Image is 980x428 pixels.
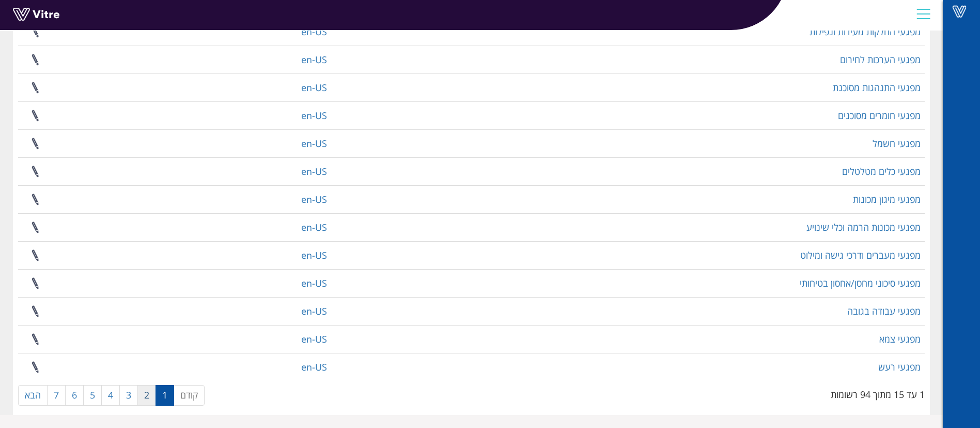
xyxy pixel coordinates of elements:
a: 2 [137,385,156,406]
a: 4 [101,385,120,406]
a: מפגעי התנהגות מסוכנת [833,81,921,94]
a: מפגעי החלקות מעידות ונפילות [810,25,921,38]
a: מפגעי חשמל [873,137,921,150]
a: מפגעי חומרים מסוכנים [838,109,921,122]
a: en-US [301,361,327,373]
a: en-US [301,81,327,94]
a: 7 [47,385,66,406]
a: מפגעי מיגון מכונות [853,193,921,205]
a: מפגעי עבודה בגובה [847,305,921,317]
a: en-US [301,53,327,66]
a: en-US [301,137,327,150]
a: מפגעי מכונות הרמה וכלי שינויע [806,221,921,233]
a: en-US [301,305,327,317]
a: en-US [301,221,327,233]
a: en-US [301,333,327,345]
div: 1 עד 15 מתוך 94 רשומות [831,384,925,402]
a: 6 [65,385,84,406]
a: הבא [18,385,48,406]
a: מפגעי כלים מטלטלים [842,165,921,178]
a: מפגעי צמא [879,333,921,345]
a: 5 [83,385,102,406]
a: 3 [119,385,138,406]
a: מפגעי רעש [878,361,921,373]
a: מפגעי סיכוני מחסן/אחסון בטיחותי [800,277,921,289]
a: 1 [155,385,174,406]
a: מפגעי הערכות לחירום [840,53,921,66]
a: en-US [301,193,327,205]
a: en-US [301,165,327,178]
a: en-US [301,109,327,122]
a: קודם [174,385,205,406]
a: en-US [301,25,327,38]
a: en-US [301,249,327,261]
a: en-US [301,277,327,289]
a: מפגעי מעברים ודרכי גישה ומילוט [800,249,921,261]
